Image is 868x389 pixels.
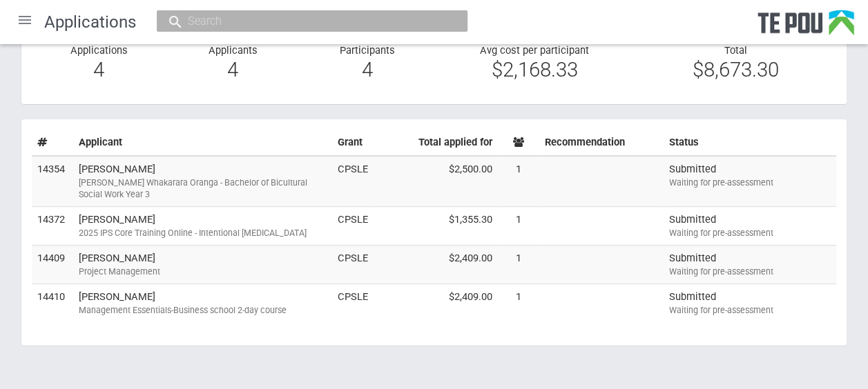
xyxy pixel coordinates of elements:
td: 1 [498,283,539,321]
div: Waiting for pre-assessment [669,227,831,239]
td: $2,409.00 [374,245,498,283]
div: 4 [42,63,155,76]
td: CPSLE [332,207,374,246]
div: Total [635,44,836,77]
div: Applicants [166,44,300,83]
th: Total applied for [374,130,498,156]
td: $2,409.00 [374,283,498,321]
td: Submitted [664,207,836,246]
div: Project Management [79,266,327,278]
div: $2,168.33 [444,63,624,76]
div: Avg cost per participant [434,44,635,83]
div: [PERSON_NAME] Whakarara Oranga - Bachelor of Bicultural Social Work Year 3 [79,177,327,201]
div: Management Essentials-Business school 2-day course [79,304,327,317]
th: Grant [332,130,374,156]
div: 2025 IPS Core Training Online - Intentional [MEDICAL_DATA] [79,227,327,239]
div: Waiting for pre-assessment [669,177,831,189]
div: Applications [32,44,166,83]
div: 4 [310,63,423,76]
div: 4 [176,63,289,76]
td: Submitted [664,156,836,207]
td: 14354 [32,156,73,207]
td: 1 [498,156,539,207]
td: 14409 [32,245,73,283]
td: CPSLE [332,156,374,207]
td: Submitted [664,245,836,283]
td: $1,355.30 [374,207,498,246]
td: 1 [498,245,539,283]
td: CPSLE [332,283,374,321]
td: Submitted [664,283,836,321]
th: Applicant [73,130,332,156]
td: 1 [498,207,539,246]
td: 14372 [32,207,73,246]
div: Waiting for pre-assessment [669,266,831,278]
td: [PERSON_NAME] [73,245,332,283]
td: [PERSON_NAME] [73,156,332,207]
td: [PERSON_NAME] [73,207,332,246]
td: 14410 [32,283,73,321]
input: Search [184,14,427,28]
td: CPSLE [332,245,374,283]
th: Recommendation [539,130,664,156]
td: $2,500.00 [374,156,498,207]
div: Participants [300,44,434,83]
th: Status [664,130,836,156]
td: [PERSON_NAME] [73,283,332,321]
div: Waiting for pre-assessment [669,304,831,317]
div: $8,673.30 [646,63,826,76]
